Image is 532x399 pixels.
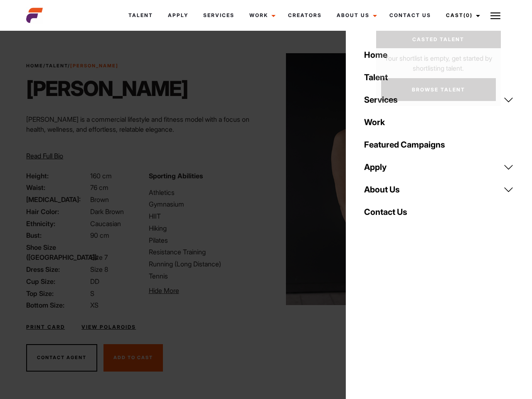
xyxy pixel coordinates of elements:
[149,172,203,180] strong: Sporting Abilities
[149,271,261,281] li: Tennis
[160,4,196,27] a: Apply
[26,195,89,204] span: [MEDICAL_DATA]:
[121,4,160,27] a: Talent
[242,4,281,27] a: Work
[90,183,108,192] span: 76 cm
[149,286,179,295] span: Hide More
[90,172,112,180] span: 160 cm
[103,344,163,372] button: Add To Cast
[26,114,261,134] p: [PERSON_NAME] is a commercial lifestyle and fitness model with a focus on health, wellness, and e...
[90,207,124,216] span: Dark Brown
[26,276,89,286] span: Cup Size:
[359,156,519,178] a: Apply
[90,289,94,298] span: S
[26,63,43,69] a: Home
[329,4,382,27] a: About Us
[26,182,89,192] span: Waist:
[90,277,99,286] span: DD
[149,259,261,269] li: Running (Long Distance)
[26,242,89,262] span: Shoe Size ([GEOGRAPHIC_DATA]):
[359,133,519,156] a: Featured Campaigns
[359,44,519,66] a: Home
[113,355,153,360] span: Add To Cast
[26,62,118,69] span: / /
[46,63,68,69] a: Talent
[490,11,500,21] img: Burger icon
[90,231,109,239] span: 90 cm
[26,151,63,161] button: Read Full Bio
[359,66,519,89] a: Talent
[90,265,108,273] span: Size 8
[70,63,118,69] strong: [PERSON_NAME]
[376,48,501,73] p: Your shortlist is empty, get started by shortlisting talent.
[149,199,261,209] li: Gymnasium
[26,76,188,101] h1: [PERSON_NAME]
[359,111,519,133] a: Work
[149,283,162,284] li: Volleyball
[149,284,162,286] li: Yoga
[26,264,89,274] span: Dress Size:
[26,141,261,171] p: Through her modeling and wellness brand, HEAL, she inspires others on their wellness journeys—cha...
[149,223,261,233] li: Hiking
[26,344,97,372] button: Contact Agent
[359,201,519,223] a: Contact Us
[26,219,89,229] span: Ethnicity:
[359,89,519,111] a: Services
[438,4,485,27] a: Cast(0)
[90,195,109,204] span: Brown
[149,211,261,221] li: HIIT
[196,4,242,27] a: Services
[149,235,261,245] li: Pilates
[26,207,89,217] span: Hair Color:
[90,301,99,309] span: XS
[26,171,89,181] span: Height:
[26,300,89,310] span: Bottom Size:
[382,4,438,27] a: Contact Us
[26,288,89,298] span: Top Size:
[90,219,121,228] span: Caucasian
[381,78,496,101] a: Browse Talent
[90,253,108,261] span: Size 7
[26,230,89,240] span: Bust:
[26,323,65,331] a: Print Card
[26,152,63,160] span: Read Full Bio
[359,178,519,201] a: About Us
[463,12,473,18] span: (0)
[281,4,329,27] a: Creators
[81,323,136,331] a: View Polaroids
[149,187,261,197] li: Athletics
[149,247,261,257] li: Resistance Training
[26,7,43,24] img: cropped-aefm-brand-fav-22-square.png
[376,31,501,48] a: Casted Talent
